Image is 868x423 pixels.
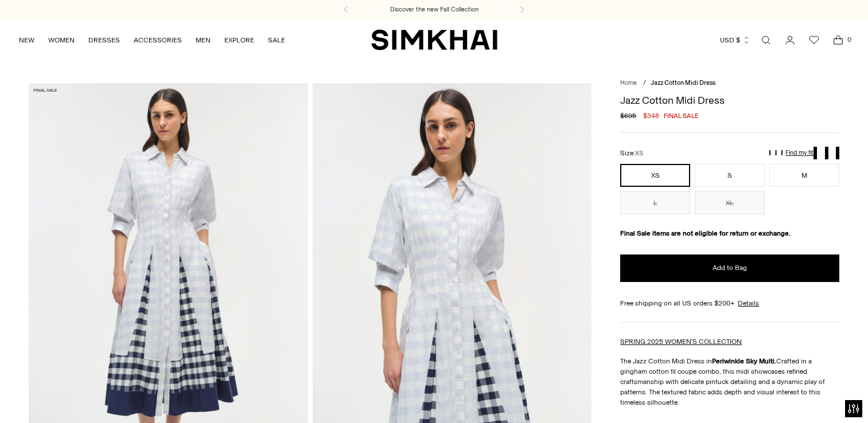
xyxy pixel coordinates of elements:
a: Wishlist [803,29,826,52]
a: EXPLORE [224,28,254,53]
label: Size: [620,148,643,159]
a: Details [738,298,759,308]
span: 0 [844,34,854,45]
a: Open cart modal [827,29,850,52]
a: WOMEN [48,28,75,53]
a: Go to the account page [779,29,801,52]
button: S [695,164,765,187]
span: Jazz Cotton Midi Dress [651,79,715,87]
button: USD $ [720,28,750,53]
span: Add to Bag [713,263,747,273]
button: XL [695,191,765,214]
s: $695 [620,111,636,121]
a: DRESSES [88,28,120,53]
button: M [769,164,839,187]
a: ACCESSORIES [134,28,182,53]
a: Open search modal [754,29,777,52]
nav: breadcrumbs [620,79,839,88]
span: $348 [643,111,659,121]
button: Add to Bag [620,254,839,282]
a: SIMKHAI [371,29,497,51]
button: L [620,191,690,214]
a: SPRING 2025 WOMEN'S COLLECTION [620,338,742,346]
a: NEW [19,28,34,53]
a: Discover the new Fall Collection [390,5,478,14]
a: SALE [268,28,285,53]
div: / [643,79,646,88]
h1: Jazz Cotton Midi Dress [620,95,839,105]
strong: Final Sale items are not eligible for return or exchange. [620,229,791,237]
p: The Jazz Cotton Midi Dress in Crafted in a gingham cotton fil coupe combo, this midi showcases re... [620,356,839,408]
div: Free shipping on all US orders $200+ [620,298,839,308]
a: Home [620,79,637,87]
a: MEN [196,28,211,53]
strong: Periwinkle Sky Multi. [712,357,776,365]
button: XS [620,164,690,187]
span: XS [635,150,643,157]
